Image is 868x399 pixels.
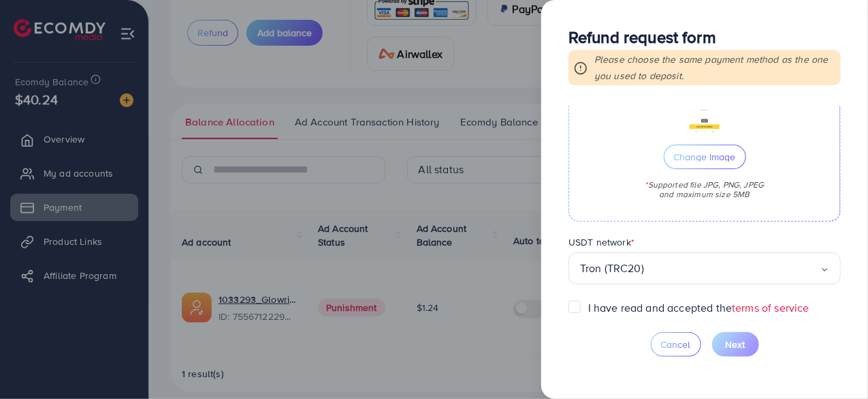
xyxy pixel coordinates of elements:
[580,258,644,279] span: Tron (TRC20)
[661,338,691,351] span: Cancel
[674,152,736,162] span: Change Image
[588,300,809,316] label: I have read and accepted the
[645,190,765,199] p: and maximum size 5MB
[645,180,765,190] p: Supported file JPG, PNG, JPEG
[810,338,858,389] iframe: Chat
[732,300,809,315] a: terms of service
[712,332,759,357] button: Next
[568,252,841,284] div: Search for option
[568,235,634,249] label: USDT network
[651,332,701,357] button: Cancel
[664,145,746,169] button: Change Image
[594,51,835,84] p: Please choose the same payment method as the one you used to deposit.
[644,258,820,279] input: Search for option
[726,338,745,351] span: Next
[568,27,841,47] h3: Refund request form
